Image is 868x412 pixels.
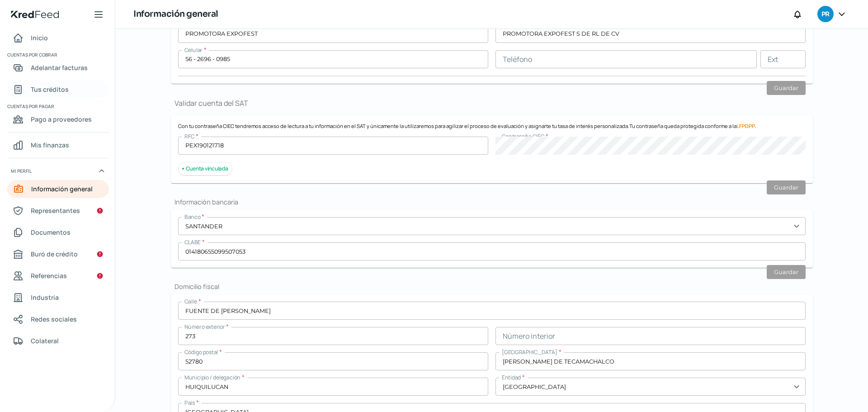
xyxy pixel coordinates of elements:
span: Buró de crédito [31,248,78,260]
span: Representantes [31,205,80,216]
button: Guardar [767,265,806,279]
span: Mi perfil [11,167,32,175]
a: Tus créditos [7,81,109,99]
span: Documentos [31,227,71,238]
button: Guardar [767,180,806,194]
span: Celular [184,46,203,54]
span: Adelantar facturas [31,62,88,73]
span: País [184,399,195,407]
span: Banco [184,213,200,221]
a: Industria [7,289,109,307]
span: Número exterior [184,323,225,331]
span: Entidad [502,374,521,381]
span: Redes sociales [31,313,77,325]
span: Mis finanzas [31,139,69,151]
a: Colateral [7,332,109,350]
a: Inicio [7,29,109,47]
a: Representantes [7,202,109,220]
a: Documentos [7,223,109,242]
a: Referencias [7,267,109,285]
a: Buró de crédito [7,245,109,263]
span: Información general [31,183,93,194]
span: Referencias [31,270,67,281]
a: Adelantar facturas [7,59,109,77]
a: Pago a proveedores [7,110,109,128]
p: Con tu contraseña CIEC tendremos acceso de lectura a tu información en el SAT y únicamente la uti... [178,123,806,129]
span: Calle [184,298,197,305]
span: RFC [184,133,194,140]
div: Cuenta vinculada [178,162,232,176]
h1: Información general [133,8,218,21]
span: Tus créditos [31,84,69,95]
span: Pago a proveedores [31,114,92,125]
h1: Validar cuenta del SAT [171,98,813,108]
span: Industria [31,292,59,303]
span: Cuentas por cobrar [7,51,108,59]
span: Colateral [31,335,59,346]
span: [GEOGRAPHIC_DATA] [502,348,557,356]
span: CLABE [184,238,201,246]
span: Inicio [31,32,48,43]
a: LFPDPP [736,123,755,129]
h2: Información bancaria [171,198,813,206]
span: Contraseña CIEC [502,133,544,140]
a: Redes sociales [7,310,109,328]
span: Cuentas por pagar [7,102,108,110]
a: Información general [7,180,109,198]
span: Municipio / delegación [184,374,241,381]
h2: Domicilio fiscal [171,282,813,291]
a: Mis finanzas [7,136,109,154]
span: PR [821,9,829,20]
span: Código postal [184,348,218,356]
button: Guardar [767,81,806,95]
